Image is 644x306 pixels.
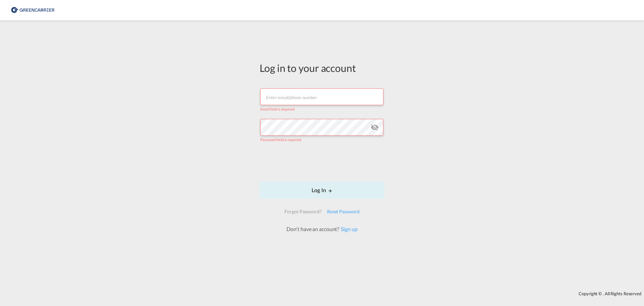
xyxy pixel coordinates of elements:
[282,206,324,218] div: Forgot Password?
[10,3,55,18] img: 8cf206808afe11efa76fcd1e3d746489.png
[260,182,384,199] button: LOGIN
[339,226,357,232] a: Sign up
[260,61,384,75] div: Log in to your account
[371,123,379,131] md-icon: icon-eye-off
[260,137,301,142] span: Password field is required
[260,107,294,111] span: Email field is required
[271,149,373,175] iframe: reCAPTCHA
[260,88,383,105] input: Enter email/phone number
[279,225,365,233] div: Don't have an account?
[324,206,362,218] div: Reset Password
